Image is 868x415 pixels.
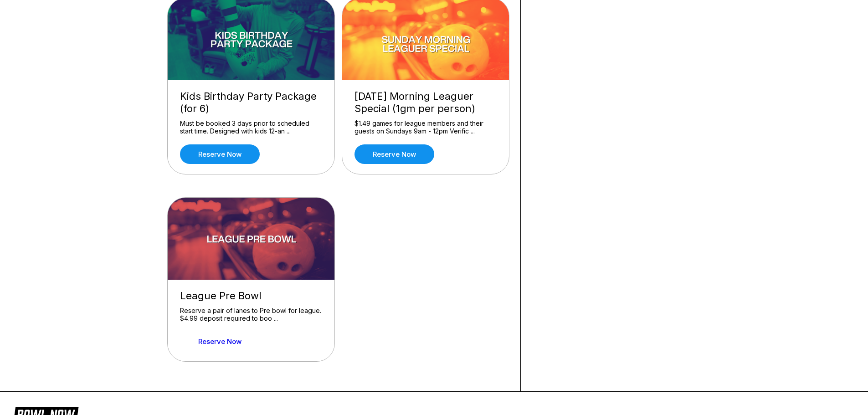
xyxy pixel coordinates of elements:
[180,119,322,135] div: Must be booked 3 days prior to scheduled start time. Designed with kids 12-an ...
[354,144,434,164] a: Reserve now
[180,332,260,351] a: Reserve now
[354,119,497,135] div: $1.49 games for league members and their guests on Sundays 9am - 12pm Verific ...
[180,90,322,115] div: Kids Birthday Party Package (for 6)
[180,290,322,302] div: League Pre Bowl
[354,90,497,115] div: [DATE] Morning Leaguer Special (1gm per person)
[180,307,322,323] div: Reserve a pair of lanes to Pre bowl for league. $4.99 deposit required to boo ...
[180,144,260,164] a: Reserve now
[168,198,335,280] img: League Pre Bowl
